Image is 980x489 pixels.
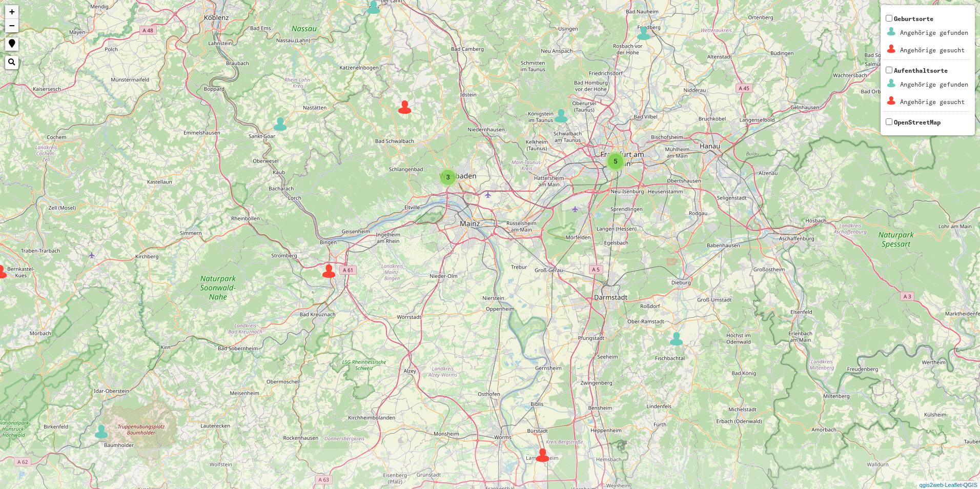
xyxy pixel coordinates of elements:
input: GeburtsorteAngehörige gefundenAngehörige gesucht [886,15,892,22]
img: Geburtsorte_2_Angeh%C3%B6rigegesucht1.png [885,43,898,55]
span: 3 [446,174,450,181]
a: qgis2web [920,482,943,488]
input: OpenStreetMap [886,118,892,125]
a: Zoom out [5,19,18,32]
a: Zoom in [5,5,18,19]
span: 5 [614,158,618,165]
img: Aufenthaltsorte_1_Angeh%C3%B6rigegefunden0.png [885,77,898,90]
img: Geburtsorte_2_Angeh%C3%B6rigegefunden0.png [885,25,898,38]
span: Aufenthaltsorte [884,67,970,111]
input: AufenthaltsorteAngehörige gefundenAngehörige gesucht [886,67,892,73]
a: Show me where I am [5,37,18,51]
td: Angehörige gesucht [900,94,969,110]
td: Angehörige gefunden [900,25,969,41]
td: Angehörige gesucht [900,42,969,58]
span: OpenStreetMap [894,118,941,126]
a: QGIS [963,482,977,488]
img: Aufenthaltsorte_1_Angeh%C3%B6rigegesucht1.png [885,94,898,107]
td: Angehörige gefunden [900,76,969,93]
span: Geburtsorte [884,15,970,59]
a: Leaflet [945,482,962,488]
